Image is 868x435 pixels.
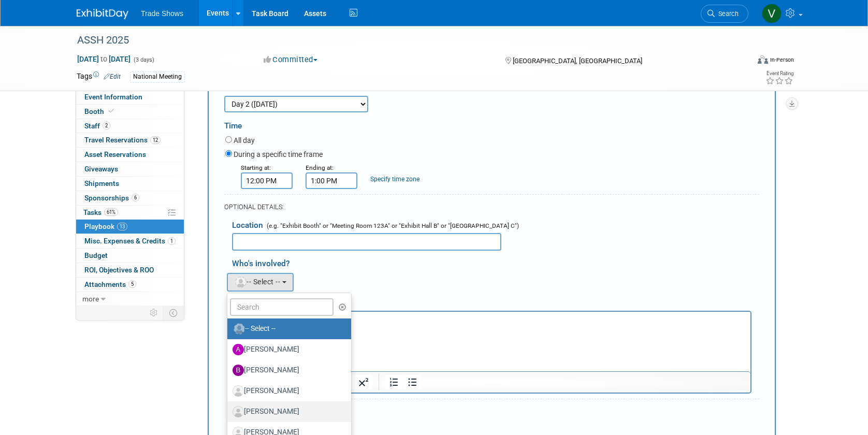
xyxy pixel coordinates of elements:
[233,362,341,379] label: [PERSON_NAME]
[76,206,184,220] a: Tasks61%
[84,179,119,187] span: Shipments
[758,55,768,64] img: Format-Inperson.png
[224,112,759,134] div: Time
[385,375,403,389] button: Numbered list
[76,148,184,162] a: Asset Reservations
[84,194,139,202] span: Sponsorships
[99,55,109,63] span: to
[76,90,184,104] a: Event Information
[168,237,176,245] span: 1
[241,172,293,189] input: Start Time
[227,273,294,292] button: -- Select --
[770,56,794,64] div: In-Person
[84,107,116,115] span: Booth
[260,54,322,65] button: Committed
[232,292,751,311] div: Details/Notes
[84,222,127,230] span: Playbook
[233,385,244,397] img: Associate-Profile-5.png
[715,10,739,18] span: Search
[76,191,184,205] a: Sponsorships6
[76,162,184,176] a: Giveaways
[701,5,748,23] a: Search
[130,71,185,82] div: National Meeting
[150,136,161,144] span: 12
[77,9,128,19] img: ExhibitDay
[234,323,245,335] img: Unassigned-User-Icon.png
[84,93,142,101] span: Event Information
[76,105,184,119] a: Booth
[145,306,163,320] td: Personalize Event Tab Strip
[234,278,280,286] span: -- Select --
[233,344,244,355] img: A.jpg
[109,108,114,114] i: Booth reservation complete
[403,375,421,389] button: Bullet list
[84,122,110,130] span: Staff
[76,119,184,133] a: Staff2
[76,263,184,277] a: ROI, Objectives & ROO
[513,57,642,65] span: [GEOGRAPHIC_DATA], [GEOGRAPHIC_DATA]
[233,341,341,358] label: [PERSON_NAME]
[74,31,733,50] div: ASSH 2025
[132,194,139,201] span: 6
[103,122,110,129] span: 2
[117,223,127,230] span: 13
[232,253,759,270] div: Who's involved?
[233,365,244,376] img: B.jpg
[84,136,161,144] span: Travel Reservations
[84,266,154,274] span: ROI, Objectives & ROO
[234,149,323,160] label: During a specific time frame
[128,280,136,288] span: 5
[77,71,121,83] td: Tags
[76,133,184,147] a: Travel Reservations12
[241,164,271,171] small: Starting at:
[83,208,118,216] span: Tasks
[76,177,184,191] a: Shipments
[234,135,255,146] label: All day
[355,375,372,389] button: Superscript
[224,202,759,212] div: OPTIONAL DETAILS:
[765,71,793,76] div: Event Rating
[230,298,334,316] input: Search
[306,164,334,171] small: Ending at:
[163,306,184,320] td: Toggle Event Tabs
[84,150,146,158] span: Asset Reservations
[76,249,184,263] a: Budget
[84,251,108,259] span: Budget
[265,222,519,229] span: (e.g. "Exhibit Booth" or "Meeting Room 123A" or "Exhibit Hall B" or "[GEOGRAPHIC_DATA] C")
[76,220,184,234] a: Playbook13
[84,165,118,173] span: Giveaways
[104,208,118,216] span: 61%
[84,237,176,245] span: Misc. Expenses & Credits
[76,292,184,306] a: more
[133,56,154,63] span: (3 days)
[233,406,244,417] img: Associate-Profile-5.png
[762,4,782,23] img: Vanessa Caslow
[233,321,341,337] label: -- Select --
[84,280,136,288] span: Attachments
[76,278,184,292] a: Attachments5
[233,312,750,371] iframe: Rich Text Area
[77,54,131,64] span: [DATE] [DATE]
[82,295,99,303] span: more
[76,234,184,248] a: Misc. Expenses & Credits1
[306,172,357,189] input: End Time
[687,54,794,69] div: Event Format
[370,176,419,183] a: Specify time zone
[233,383,341,399] label: [PERSON_NAME]
[104,73,121,80] a: Edit
[232,221,263,230] span: Location
[141,9,183,18] span: Trade Shows
[233,403,341,420] label: [PERSON_NAME]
